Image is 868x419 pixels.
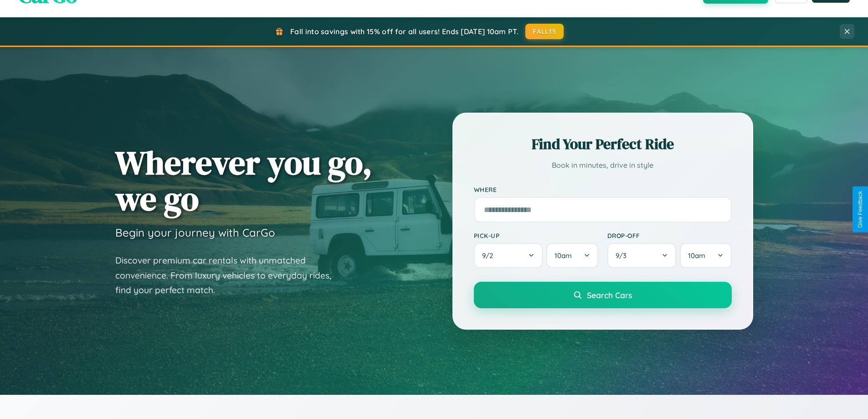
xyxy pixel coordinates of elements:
span: 10am [688,251,705,260]
button: 10am [546,243,598,268]
span: Search Cars [587,290,632,300]
button: 9/3 [607,243,677,268]
button: FALL15 [525,24,564,39]
div: Give Feedback [857,191,863,228]
span: 9 / 2 [482,251,498,260]
h2: Find Your Perfect Ride [474,134,732,154]
h3: Begin your journey with CarGo [115,226,275,239]
span: 9 / 3 [616,251,631,260]
label: Where [474,186,732,193]
label: Pick-up [474,232,598,239]
p: Book in minutes, drive in style [474,159,732,172]
button: Search Cars [474,282,732,308]
p: Discover premium car rentals with unmatched convenience. From luxury vehicles to everyday rides, ... [115,253,343,298]
label: Drop-off [607,232,732,239]
button: 10am [680,243,731,268]
button: 9/2 [474,243,543,268]
h1: Wherever you go, we go [115,145,372,217]
span: Fall into savings with 15% off for all users! Ends [DATE] 10am PT. [290,27,519,36]
span: 10am [555,251,572,260]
